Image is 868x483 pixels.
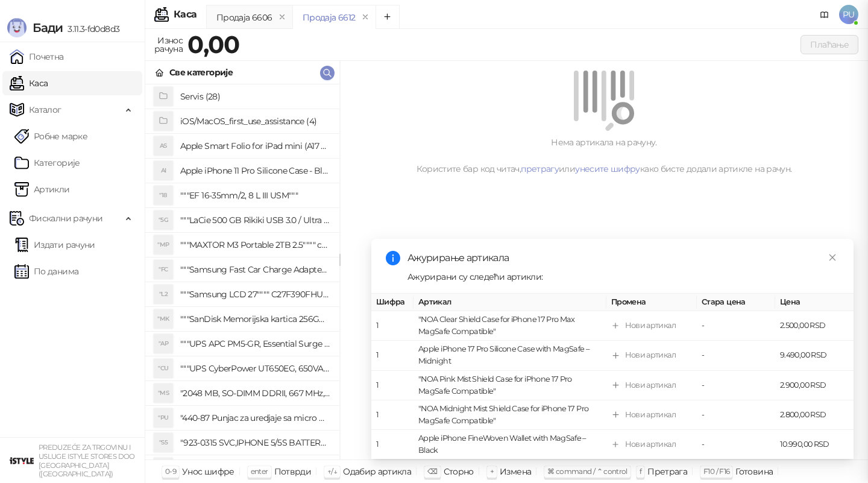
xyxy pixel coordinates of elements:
td: 1 [371,341,414,370]
td: 1 [371,311,414,341]
th: Цена [775,294,854,311]
div: Нови артикал [625,320,676,332]
td: - [697,400,775,430]
td: 2.800,00 RSD [775,400,854,430]
th: Стара цена [697,294,775,311]
th: Артикал [414,294,606,311]
td: 10.990,00 RSD [775,430,854,459]
th: Шифра [371,294,414,311]
td: 1 [371,370,414,400]
td: 2.500,00 RSD [775,311,854,341]
a: Close [826,251,839,264]
td: Apple iPhone FineWoven Wallet with MagSafe – Black [414,430,606,459]
td: "NOA Midnight Mist Shield Case for iPhone 17 Pro MagSafe Compatible" [414,400,606,430]
td: Apple iPhone 17 Pro Silicone Case with MagSafe – Midnight [414,341,606,370]
div: Ажурирање артикала [407,251,839,265]
div: Нови артикал [625,379,676,391]
td: 1 [371,430,414,459]
div: Нови артикал [625,409,676,421]
td: 1 [371,400,414,430]
td: - [697,341,775,370]
span: close [828,253,837,262]
td: - [697,370,775,400]
td: "NOA Pink Mist Shield Case for iPhone 17 Pro MagSafe Compatible" [414,370,606,400]
td: - [697,311,775,341]
div: Нови артикал [625,438,676,450]
td: 9.490,00 RSD [775,341,854,370]
td: - [697,430,775,459]
td: "NOA Clear Shield Case for iPhone 17 Pro Max MagSafe Compatible" [414,311,606,341]
th: Промена [606,294,697,311]
div: Ажурирани су следећи артикли: [407,270,839,283]
td: 2.900,00 RSD [775,370,854,400]
div: Нови артикал [625,349,676,361]
span: info-circle [386,251,400,265]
